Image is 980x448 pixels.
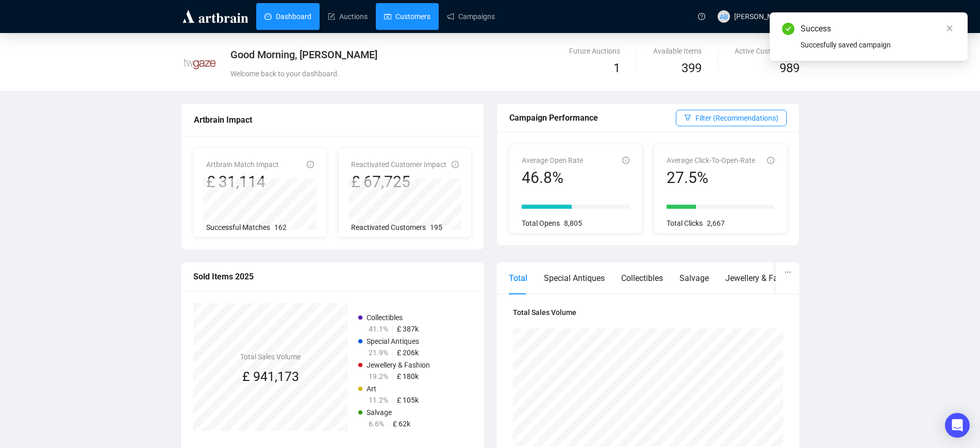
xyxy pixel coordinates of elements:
[509,272,527,285] div: Total
[707,219,725,227] span: 2,667
[784,269,791,276] span: ellipsis
[274,223,287,231] span: 162
[307,161,314,168] span: info-circle
[679,272,709,285] div: Salvage
[622,157,629,164] span: info-circle
[230,47,591,62] div: Good Morning, [PERSON_NAME]
[230,68,591,79] div: Welcome back to your dashboard.
[367,313,403,322] span: Collectibles
[367,408,392,417] span: Salvage
[384,3,430,30] a: Customers
[452,161,459,168] span: info-circle
[801,23,955,35] div: Success
[397,372,419,380] span: £ 180k
[667,219,703,227] span: Total Clicks
[513,307,783,318] h4: Total Sales Volume
[767,157,774,164] span: info-circle
[328,3,368,30] a: Auctions
[351,172,446,192] div: £ 67,725
[206,172,279,192] div: £ 31,114
[369,396,388,404] span: 11.2%
[264,3,311,30] a: Dashboard
[369,420,384,428] span: 6.6%
[522,168,583,188] div: 46.8%
[698,13,705,20] span: question-circle
[397,396,419,404] span: £ 105k
[242,369,299,384] span: £ 941,173
[544,272,605,285] div: Special Antiques
[509,111,676,124] div: Campaign Performance
[944,23,955,34] a: Close
[447,3,495,30] a: Campaigns
[181,8,250,25] img: logo
[369,349,388,357] span: 21.9%
[653,45,702,57] div: Available Items
[393,420,410,428] span: £ 62k
[676,110,787,126] button: Filter (Recommendations)
[613,61,620,75] span: 1
[351,223,426,231] span: Reactivated Customers
[621,272,663,285] div: Collectibles
[369,325,388,333] span: 41.1%
[735,47,800,55] span: Active Customers
[397,325,419,333] span: £ 387k
[240,351,301,362] h4: Total Sales Volume
[682,61,702,75] span: 399
[522,219,560,227] span: Total Opens
[397,349,419,357] span: £ 206k
[684,114,691,121] span: filter
[719,11,728,22] span: AB
[945,413,970,438] div: Open Intercom Messenger
[667,156,755,164] span: Average Click-To-Open-Rate
[206,223,270,231] span: Successful Matches
[522,156,583,164] span: Average Open Rate
[801,39,955,51] div: Succesfully saved campaign
[734,12,789,21] span: [PERSON_NAME]
[667,168,755,188] div: 27.5%
[782,23,794,35] span: check-circle
[695,112,778,124] span: Filter (Recommendations)
[430,223,442,231] span: 195
[367,361,430,369] span: Jewellery & Fashion
[946,25,953,32] span: close
[193,270,472,283] div: Sold Items 2025
[367,385,376,393] span: Art
[369,372,388,380] span: 19.2%
[181,46,218,82] img: 63d903dc997d6c0035ae72f7.jpg
[569,45,620,57] div: Future Auctions
[206,160,279,169] span: Artbrain Match Impact
[564,219,582,227] span: 8,805
[194,113,471,126] div: Artbrain Impact
[725,272,798,285] div: Jewellery & Fashion
[367,337,419,345] span: Special Antiques
[776,262,800,282] button: ellipsis
[351,160,446,169] span: Reactivated Customer Impact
